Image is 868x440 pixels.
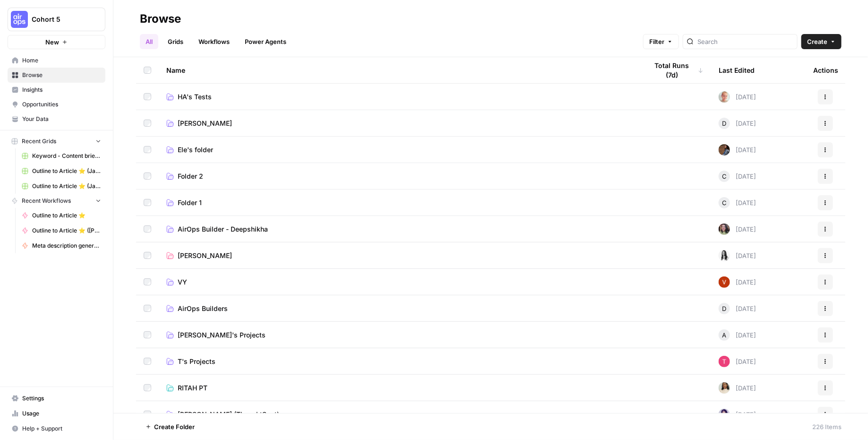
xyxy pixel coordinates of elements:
[719,171,756,182] div: [DATE]
[719,91,756,103] div: [DATE]
[8,8,105,31] button: Workspace: Cohort 5
[166,304,633,313] a: AirOps Builders
[17,179,105,194] a: Outline to Article ⭐️ (Jaione) Grid (1)
[8,82,105,97] a: Insights
[32,182,101,190] span: Outline to Article ⭐️ (Jaione) Grid (1)
[166,357,633,366] a: T's Projects
[719,197,756,208] div: [DATE]
[722,330,727,340] span: A
[813,57,838,83] div: Actions
[178,92,212,102] span: HA's Tests
[178,224,268,234] span: AirOps Builder - Deepshikha
[178,145,213,155] span: Ele's folder
[719,144,730,155] img: awj6ga5l37uips87mhndydh57ioo
[22,409,101,418] span: Usage
[17,148,105,164] a: Keyword - Content brief - Article (Airops builders) - [PERSON_NAME]
[722,198,727,207] span: C
[719,303,756,314] div: [DATE]
[807,37,827,46] span: Create
[178,304,228,313] span: AirOps Builders
[166,92,633,102] a: HA's Tests
[719,356,756,367] div: [DATE]
[45,37,59,47] span: New
[154,422,195,431] span: Create Folder
[8,68,105,83] a: Browse
[166,224,633,234] a: AirOps Builder - Deepshikha
[8,134,105,148] button: Recent Grids
[719,276,730,288] img: o8jycqk5wmo6vs6v01tpw4ssccra
[32,167,101,175] span: Outline to Article ⭐️ (Jaione) Grid
[719,250,756,261] div: [DATE]
[22,86,101,94] span: Insights
[8,406,105,421] a: Usage
[719,382,756,394] div: [DATE]
[719,144,756,155] div: [DATE]
[22,137,56,146] span: Recent Grids
[32,152,101,160] span: Keyword - Content brief - Article (Airops builders) - [PERSON_NAME]
[801,34,842,49] button: Create
[719,224,756,235] div: [DATE]
[166,57,633,83] div: Name
[8,194,105,208] button: Recent Workflows
[8,53,105,68] a: Home
[32,15,89,24] span: Cohort 5
[8,391,105,406] a: Settings
[178,172,203,181] span: Folder 2
[8,421,105,436] button: Help + Support
[193,34,235,49] a: Workflows
[166,277,633,287] a: VY
[178,357,215,366] span: T's Projects
[17,223,105,238] a: Outline to Article ⭐️ ([PERSON_NAME])
[719,250,730,261] img: zka6akx770trzh69562he2ydpv4t
[178,410,279,419] span: [PERSON_NAME] (ThoughtSpot)
[812,422,842,431] div: 226 Items
[166,198,633,207] a: Folder 1
[719,409,730,420] img: tzasfqpy46zz9dbmxk44r2ls5vap
[32,211,101,220] span: Outline to Article ⭐️
[166,410,633,419] a: [PERSON_NAME] (ThoughtSpot)
[17,208,105,223] a: Outline to Article ⭐️
[166,383,633,393] a: RITAH PT
[22,71,101,79] span: Browse
[178,251,232,260] span: [PERSON_NAME]
[22,197,71,205] span: Recent Workflows
[166,172,633,181] a: Folder 2
[722,304,727,313] span: D
[178,383,207,393] span: RITAH PT
[22,56,101,65] span: Home
[719,276,756,288] div: [DATE]
[166,145,633,155] a: Ele's folder
[649,37,664,46] span: Filter
[22,115,101,123] span: Your Data
[722,172,727,181] span: C
[140,34,158,49] a: All
[140,419,200,434] button: Create Folder
[22,424,101,433] span: Help + Support
[8,97,105,112] a: Opportunities
[643,34,679,49] button: Filter
[719,356,730,367] img: nd6c3fyh5vwa1zwnscpeh1pc14al
[166,119,633,128] a: [PERSON_NAME]
[166,330,633,340] a: [PERSON_NAME]'s Projects
[8,35,105,49] button: New
[166,251,633,260] a: [PERSON_NAME]
[239,34,292,49] a: Power Agents
[719,91,730,103] img: tzy1lhuh9vjkl60ica9oz7c44fpn
[697,37,793,46] input: Search
[648,57,704,83] div: Total Runs (7d)
[162,34,189,49] a: Grids
[17,164,105,179] a: Outline to Article ⭐️ (Jaione) Grid
[32,242,101,250] span: Meta description generator (Jaione)
[17,238,105,253] a: Meta description generator (Jaione)
[178,119,232,128] span: [PERSON_NAME]
[719,329,756,341] div: [DATE]
[719,118,756,129] div: [DATE]
[22,394,101,403] span: Settings
[178,277,187,287] span: VY
[719,409,756,420] div: [DATE]
[11,11,28,28] img: Cohort 5 Logo
[719,224,730,235] img: e6jku8bei7w65twbz9tngar3gsjq
[140,11,181,26] div: Browse
[8,112,105,127] a: Your Data
[178,198,202,207] span: Folder 1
